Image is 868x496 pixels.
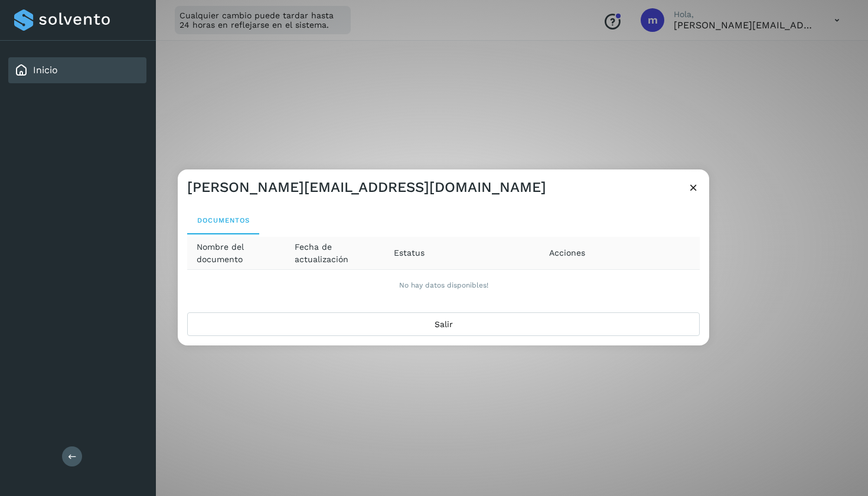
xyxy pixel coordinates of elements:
a: Inicio [33,64,58,76]
span: Fecha de actualización [295,241,375,266]
span: Nombre del documento [197,241,276,266]
div: Inicio [8,57,146,83]
span: Estatus [394,247,425,259]
button: Salir [187,312,700,336]
span: Acciones [549,247,585,259]
td: No hay datos disponibles! [187,270,700,301]
span: Documentos [197,216,250,224]
h3: [PERSON_NAME][EMAIL_ADDRESS][DOMAIN_NAME] [187,179,546,196]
